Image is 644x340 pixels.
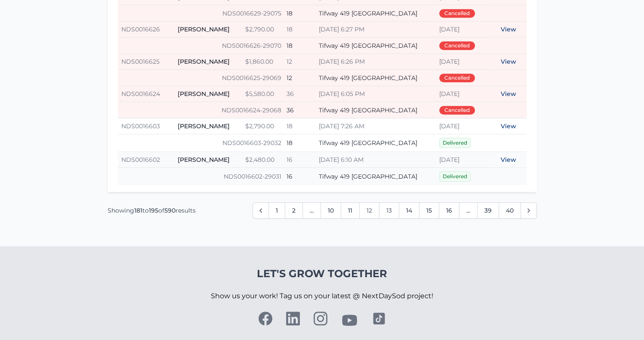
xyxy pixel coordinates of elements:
[283,102,315,118] td: 36
[436,118,491,134] td: [DATE]
[439,171,471,182] span: Delivered
[439,41,475,50] span: Cancelled
[134,207,142,214] span: 181
[242,118,283,134] td: $2,790.00
[174,54,242,70] td: [PERSON_NAME]
[315,168,435,185] td: Tifway 419 [GEOGRAPHIC_DATA]
[283,168,315,185] td: 16
[174,152,242,168] td: [PERSON_NAME]
[436,54,491,70] td: [DATE]
[121,90,160,98] a: NDS0016624
[164,207,176,214] span: 590
[436,86,491,102] td: [DATE]
[283,37,315,54] td: 18
[439,202,459,219] a: Go to page 16
[379,202,399,219] span: 13
[118,37,283,54] td: NDS0016626-29070
[499,202,521,219] a: Go to page 40
[118,102,283,118] td: NDS0016624-29068
[283,152,315,168] td: 16
[118,5,283,22] td: NDS0016629-29075
[439,106,475,114] span: Cancelled
[315,37,435,54] td: Tifway 419 [GEOGRAPHIC_DATA]
[242,86,283,102] td: $5,580.00
[501,90,516,98] a: View
[315,86,435,102] td: [DATE] 6:05 PM
[439,74,475,82] span: Cancelled
[459,202,478,219] span: ...
[501,122,516,130] a: View
[315,70,435,86] td: Tifway 419 [GEOGRAPHIC_DATA]
[283,134,315,152] td: 18
[439,138,471,148] span: Delivered
[320,202,341,219] a: Go to page 10
[315,134,435,152] td: Tifway 419 [GEOGRAPHIC_DATA]
[118,168,283,185] td: NDS0016602-29031
[118,70,283,86] td: NDS0016625-29069
[174,86,242,102] td: [PERSON_NAME]
[242,152,283,168] td: $2,480.00
[501,156,516,164] a: View
[359,202,379,219] a: Go to page 12
[121,156,160,164] a: NDS0016602
[436,152,491,168] td: [DATE]
[341,202,360,219] a: Go to page 11
[283,54,315,70] td: 12
[268,202,285,219] a: Go to page 1
[285,202,303,219] a: Go to page 2
[108,206,196,215] p: Showing to of results
[174,22,242,37] td: [PERSON_NAME]
[283,70,315,86] td: 12
[501,58,516,65] a: View
[283,22,315,37] td: 18
[121,25,160,33] a: NDS0016626
[242,22,283,37] td: $2,790.00
[477,202,499,219] a: Go to page 39
[174,118,242,134] td: [PERSON_NAME]
[501,25,516,33] a: View
[302,202,321,219] span: ...
[118,134,283,152] td: NDS0016603-29032
[521,202,537,219] a: Next &raquo;
[283,86,315,102] td: 36
[149,207,158,214] span: 195
[419,202,439,219] a: Go to page 15
[253,202,269,219] a: &laquo; Previous
[121,122,160,130] a: NDS0016603
[108,202,537,219] nav: Pagination Navigation
[315,118,435,134] td: [DATE] 7:26 AM
[283,5,315,22] td: 18
[121,58,160,65] a: NDS0016625
[315,22,435,37] td: [DATE] 6:27 PM
[315,5,435,22] td: Tifway 419 [GEOGRAPHIC_DATA]
[315,54,435,70] td: [DATE] 6:26 PM
[242,54,283,70] td: $1,860.00
[399,202,419,219] a: Go to page 14
[315,102,435,118] td: Tifway 419 [GEOGRAPHIC_DATA]
[436,22,491,37] td: [DATE]
[315,152,435,168] td: [DATE] 6:10 AM
[211,281,433,312] p: Show us your work! Tag us on your latest @ NextDaySod project!
[211,267,433,281] h4: Let's Grow Together
[439,9,475,18] span: Cancelled
[283,118,315,134] td: 18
